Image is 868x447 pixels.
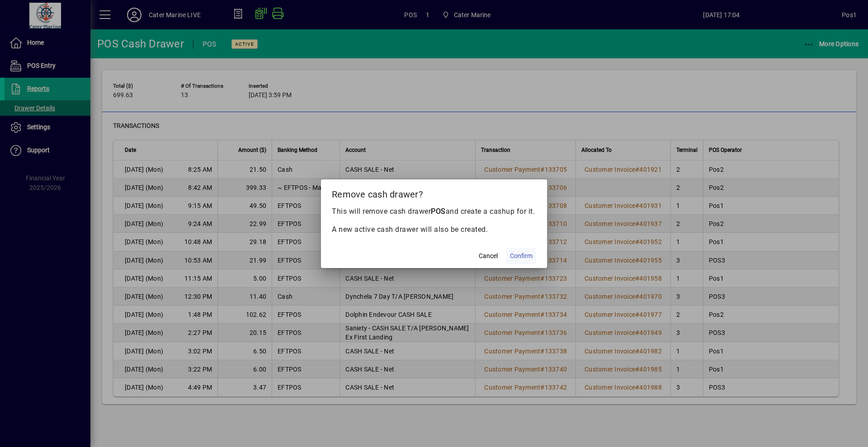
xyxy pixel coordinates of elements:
button: Cancel [474,248,503,264]
h2: Remove cash drawer? [321,179,547,206]
p: A new active cash drawer will also be created. [332,224,536,235]
p: This will remove cash drawer and create a cashup for it. [332,206,536,217]
span: Cancel [479,251,498,261]
b: POS [431,207,446,216]
span: Confirm [510,251,533,261]
button: Confirm [506,248,536,264]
